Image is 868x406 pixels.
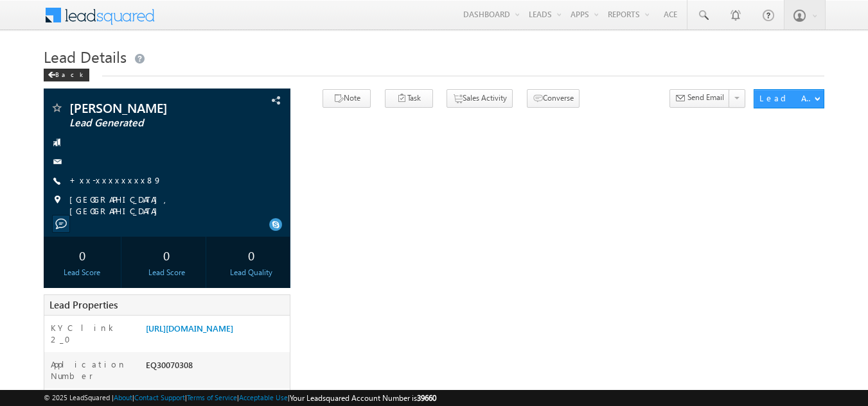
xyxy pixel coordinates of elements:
span: [GEOGRAPHIC_DATA], [GEOGRAPHIC_DATA] [69,194,269,217]
span: Lead Properties [49,298,118,311]
a: About [114,393,132,402]
span: Your Leadsquared Account Number is [290,393,436,403]
span: 39660 [417,393,436,403]
button: Converse [527,89,580,108]
span: Lead Details [44,46,127,67]
span: Lead Generated [69,117,222,130]
div: Lead Actions [759,92,814,104]
span: © 2025 LeadSquared | | | | | [44,392,436,404]
a: Contact Support [134,393,185,402]
button: Task [385,89,433,108]
div: Lead Score [131,267,202,278]
span: Send Email [687,92,724,103]
div: 0 [215,243,287,267]
button: Sales Activity [447,89,513,108]
a: Acceptable Use [239,393,288,402]
div: Back [44,69,89,81]
div: Lead Quality [215,267,287,278]
a: +xx-xxxxxxxx89 [69,174,162,185]
span: [PERSON_NAME] [69,101,222,114]
button: Lead Actions [754,89,824,108]
label: Application Number [51,359,134,382]
a: Terms of Service [187,393,237,402]
div: 0 [47,243,118,267]
button: Note [323,89,371,108]
div: 0 [131,243,202,267]
button: Send Email [669,89,730,108]
div: EQ30070308 [143,359,290,376]
a: [URL][DOMAIN_NAME] [146,323,233,334]
a: Back [44,68,96,79]
div: Lead Score [47,267,118,278]
label: KYC link 2_0 [51,322,134,345]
